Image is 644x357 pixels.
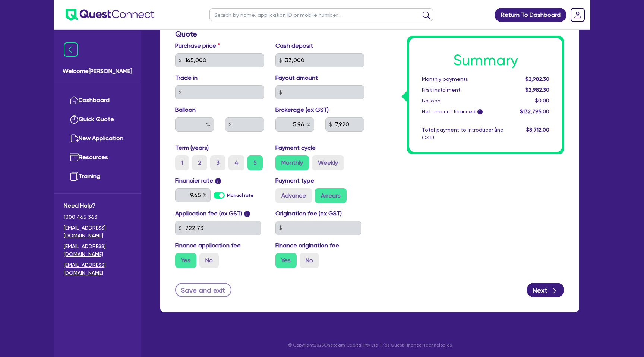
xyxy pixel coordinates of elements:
div: Monthly payments [416,75,509,83]
a: [EMAIL_ADDRESS][DOMAIN_NAME] [64,261,131,277]
label: 4 [228,155,244,170]
span: i [477,110,483,115]
label: 2 [192,155,207,170]
label: No [300,253,319,268]
label: Financier rate [175,176,221,185]
h3: Quote [175,29,364,38]
span: Need Help? [64,201,131,210]
label: Payout amount [275,73,318,82]
img: quick-quote [70,115,79,124]
label: Finance origination fee [275,241,339,250]
span: $8,712.00 [526,127,549,133]
p: © Copyright 2025 Oneteam Capital Pty Ltd T/as Quest Finance Technologies [155,342,584,348]
label: Application fee (ex GST) [175,209,242,218]
label: Brokerage (ex GST) [275,105,329,114]
label: Yes [275,253,297,268]
a: Return To Dashboard [495,8,566,22]
div: Net amount financed [416,108,509,116]
label: Term (years) [175,143,209,152]
label: 5 [247,155,263,170]
img: quest-connect-logo-blue [66,9,154,21]
label: Advance [275,188,312,203]
a: [EMAIL_ADDRESS][DOMAIN_NAME] [64,243,131,258]
div: Total payment to introducer (inc GST) [416,126,509,142]
label: No [199,253,219,268]
div: First instalment [416,86,509,94]
span: $0.00 [535,98,549,104]
span: Welcome [PERSON_NAME] [63,67,132,76]
span: i [244,211,250,217]
label: Balloon [175,105,196,114]
a: Dashboard [64,91,131,110]
span: $132,795.00 [520,108,549,114]
span: $2,982.30 [525,87,549,93]
a: Resources [64,148,131,167]
button: Save and exit [175,283,231,297]
div: Balloon [416,97,509,105]
img: icon-menu-close [64,42,78,57]
label: Trade in [175,73,198,82]
button: Next [527,283,564,297]
a: Training [64,167,131,186]
a: Dropdown toggle [568,5,587,25]
a: New Application [64,129,131,148]
span: i [215,178,221,184]
label: 1 [175,155,189,170]
input: Search by name, application ID or mobile number... [209,8,433,21]
label: Payment cycle [275,143,316,152]
label: Weekly [312,155,344,170]
label: Monthly [275,155,309,170]
span: 1300 465 363 [64,213,131,221]
a: [EMAIL_ADDRESS][DOMAIN_NAME] [64,224,131,240]
span: $2,982.30 [525,76,549,82]
h1: Summary [422,51,549,69]
label: Yes [175,253,196,268]
label: Payment type [275,176,314,185]
img: new-application [70,134,79,143]
label: Manual rate [227,192,253,199]
a: Quick Quote [64,110,131,129]
label: Purchase price [175,41,220,50]
img: resources [70,153,79,162]
label: Finance application fee [175,241,241,250]
label: Arrears [315,188,347,203]
img: training [70,172,79,181]
label: Cash deposit [275,41,313,50]
label: Origination fee (ex GST) [275,209,342,218]
label: 3 [210,155,225,170]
